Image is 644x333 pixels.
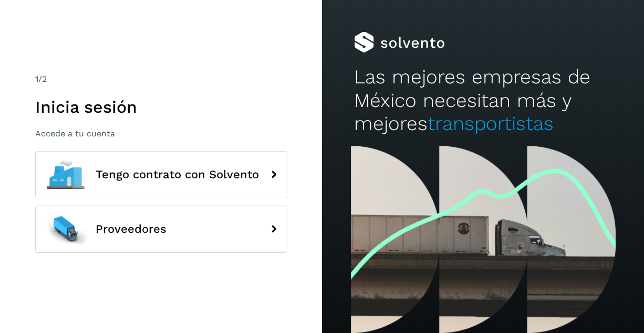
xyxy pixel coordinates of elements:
[428,112,554,135] span: transportistas
[35,97,287,117] h1: Inicia sesión
[35,151,287,198] button: Tengo contrato con Solvento
[35,206,287,253] button: Proveedores
[96,223,167,235] span: Proveedores
[35,74,38,84] span: 1
[35,73,287,85] div: /2
[96,168,259,181] span: Tengo contrato con Solvento
[35,128,287,138] p: Accede a tu cuenta
[354,66,611,135] h2: Las mejores empresas de México necesitan más y mejores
